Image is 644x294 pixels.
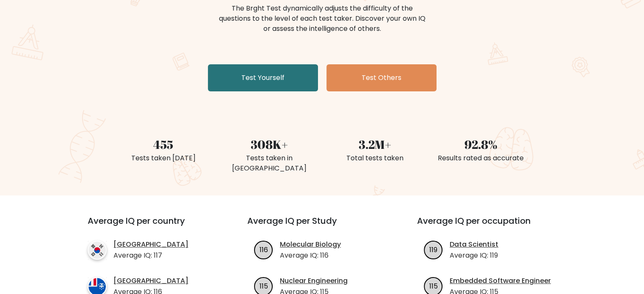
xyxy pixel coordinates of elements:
[221,135,317,153] div: 308K+
[417,216,567,236] h3: Average IQ per occupation
[260,281,268,291] text: 115
[221,153,317,173] div: Tests taken in [GEOGRAPHIC_DATA]
[116,153,211,163] div: Tests taken [DATE]
[113,250,188,261] p: Average IQ: 117
[247,216,397,236] h3: Average IQ per Study
[280,250,341,261] p: Average IQ: 116
[327,153,423,163] div: Total tests taken
[113,276,188,286] a: [GEOGRAPHIC_DATA]
[113,239,188,250] a: [GEOGRAPHIC_DATA]
[433,153,529,163] div: Results rated as accurate
[429,245,437,254] text: 119
[88,241,107,260] img: country
[216,3,428,34] div: The Brght Test dynamically adjusts the difficulty of the questions to the level of each test take...
[116,135,211,153] div: 455
[450,250,498,261] p: Average IQ: 119
[327,135,423,153] div: 3.2M+
[450,276,551,286] a: Embedded Software Engineer
[433,135,529,153] div: 92.8%
[88,216,217,236] h3: Average IQ per country
[208,64,318,91] a: Test Yourself
[326,64,437,91] a: Test Others
[450,239,498,250] a: Data Scientist
[280,276,348,286] a: Nuclear Engineering
[280,239,341,250] a: Molecular Biology
[429,281,438,291] text: 115
[260,245,268,254] text: 116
